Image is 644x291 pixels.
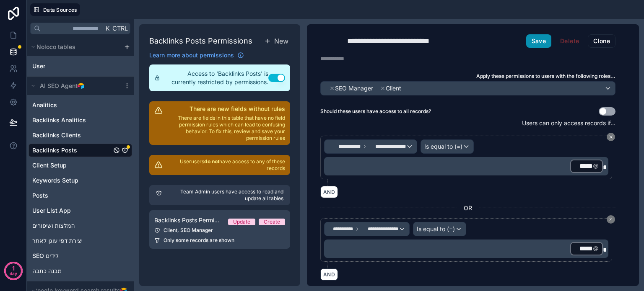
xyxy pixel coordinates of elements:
p: Team Admin users have access to read and update all tables [165,188,283,202]
p: User users have access to any of these records [166,158,285,172]
span: SEO Manager [335,84,373,93]
button: New [262,34,290,48]
span: Is equal to (=) [424,142,462,151]
button: AND [320,268,338,281]
span: OR [464,204,472,212]
span: New [274,36,288,46]
a: Learn more about permissions [149,51,244,59]
button: Is equal to (=) [413,222,466,236]
h2: There are new fields without rules [166,105,285,113]
span: Learn more about permissions [149,51,234,59]
span: Is equal to (=) [417,225,455,233]
button: ClientSEO Manager [320,81,615,95]
span: Ctrl [112,23,129,33]
span: Access to 'Backlinks Posts' is currently restricted by permissions. [164,70,268,86]
span: Client [386,84,401,93]
span: K [105,26,111,31]
p: Users can only access records if... [320,119,615,127]
button: Clone [588,34,615,48]
div: Client, SEO Manager [154,227,285,234]
button: Is equal to (=) [421,139,474,154]
p: There are fields in this table that have no field permission rules which can lead to confusing be... [166,115,285,142]
button: Save [526,34,551,48]
button: Data Sources [30,3,80,16]
div: Create [264,219,280,225]
h1: Backlinks Posts Permissions [149,35,252,47]
div: Update [233,219,250,225]
span: Only some records are shown [164,237,234,244]
p: day [10,268,17,279]
button: AND [320,186,338,198]
a: Backlinks Posts Permission 1UpdateCreateClient, SEO ManagerOnly some records are shown [149,210,290,249]
span: Backlinks Posts Permission 1 [154,216,221,224]
label: Apply these permissions to users with the following roles... [320,73,615,80]
strong: do not [204,158,219,165]
span: Data Sources [43,7,77,13]
label: Should these users have access to all records? [320,108,431,115]
p: 1 [12,264,15,273]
